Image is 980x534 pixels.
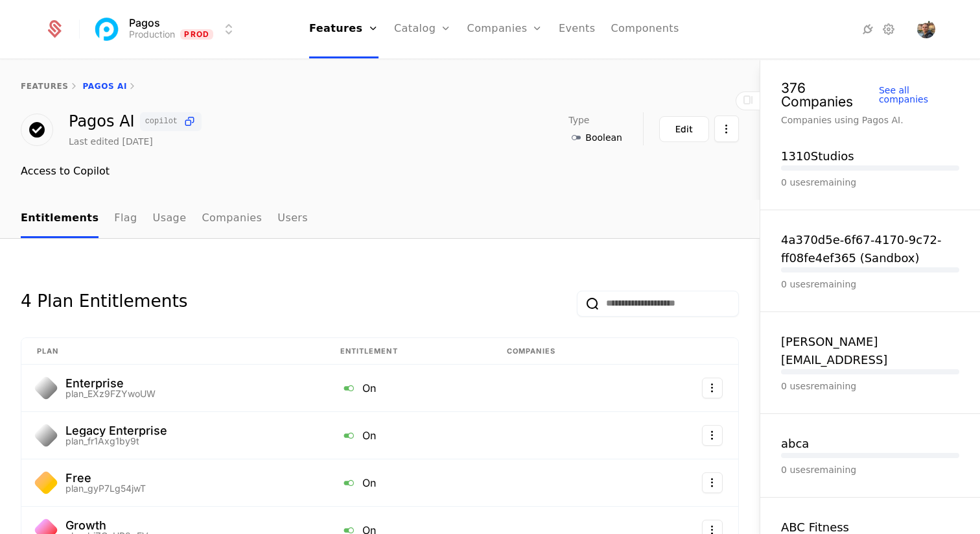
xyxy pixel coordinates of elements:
div: Legacy Enterprise [65,425,167,437]
a: Companies [202,200,262,238]
div: Growth [65,520,148,531]
button: [PERSON_NAME][EMAIL_ADDRESS] [781,333,959,369]
button: Select action [702,472,723,493]
div: Enterprise [65,378,156,389]
div: 0 uses remaining [781,463,959,476]
div: plan_gyP7Lg54jwT [65,484,146,493]
button: 1310Studios [781,147,854,165]
div: 0 uses remaining [781,380,959,393]
div: plan_EXz9FZYwoUW [65,389,156,398]
th: Plan [21,338,325,365]
button: Edit [659,116,709,142]
img: Dmitry Yarashevich [917,20,935,38]
a: Entitlements [21,200,99,238]
div: On [340,427,476,444]
div: On [340,380,476,396]
button: Select environment [95,15,237,43]
button: Open user button [917,20,935,38]
div: Production [129,28,175,41]
div: 4 Plan Entitlements [21,291,187,317]
a: Flag [114,200,137,238]
div: Companies using Pagos AI. [781,114,959,127]
th: Companies [491,338,641,365]
div: Edit [675,123,693,136]
span: Pagos [129,18,160,28]
span: Prod [180,29,213,40]
button: Select action [702,378,723,398]
a: features [21,82,69,91]
a: Usage [153,200,187,238]
img: Pagos [91,14,122,45]
a: Integrations [860,21,876,37]
div: On [340,474,476,491]
button: abca [781,435,809,453]
div: Pagos AI [69,112,202,131]
div: 0 uses remaining [781,278,959,291]
div: 0 uses remaining [781,176,959,189]
th: Entitlement [325,338,491,365]
div: Last edited [DATE] [69,135,153,148]
span: copilot [145,117,178,125]
nav: Main [21,200,739,238]
div: See all companies [879,86,959,104]
button: Select action [702,425,723,446]
a: Users [277,200,308,238]
div: Free [65,472,146,484]
ul: Choose Sub Page [21,200,308,238]
span: Type [568,115,589,125]
button: 4a370d5e-6f67-4170-9c72-ff08fe4ef365 (Sandbox) [781,231,959,267]
a: Settings [881,21,896,37]
span: Boolean [585,131,622,144]
div: 376 Companies [781,81,879,108]
div: plan_fr1Axg1by9t [65,437,167,446]
button: Select action [714,115,739,142]
div: Access to Copilot [21,164,739,179]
